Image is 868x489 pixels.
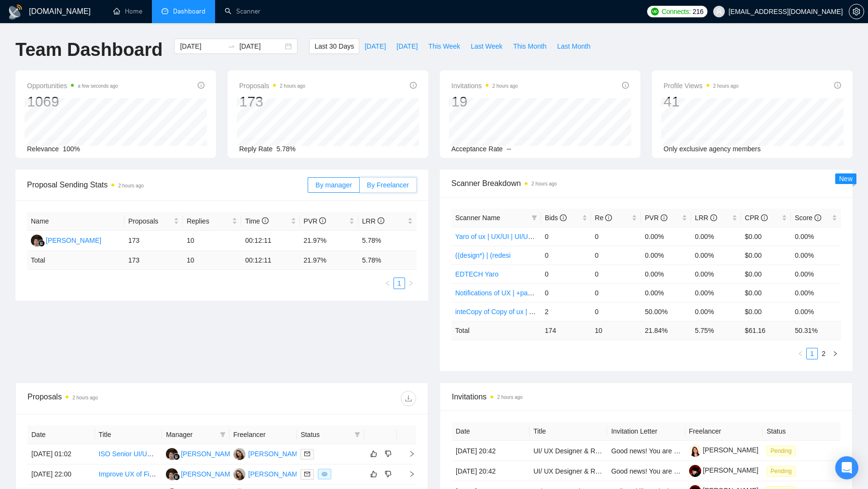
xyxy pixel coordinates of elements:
td: 0 [591,302,641,321]
span: info-circle [410,82,417,89]
td: 10 [591,321,641,340]
span: Scanner Name [455,214,500,222]
td: 0 [541,227,591,246]
a: NK[PERSON_NAME] [166,470,236,477]
img: upwork-logo.png [651,8,659,15]
th: Name [27,212,124,231]
td: 5.75 % [691,321,741,340]
a: ((design*) | (redesi [455,251,511,259]
td: [DATE] 20:42 [452,441,529,461]
img: gigradar-bm.png [173,453,180,460]
td: 173 [124,251,183,270]
span: dashboard [162,8,168,14]
td: 0.00% [641,227,691,246]
td: UI/ UX Designer & Researcher [529,441,607,461]
a: UI/ UX Designer & Researcher [533,467,625,475]
span: info-circle [814,214,821,221]
a: Notifications of UX | +payment unverified | AN [455,289,592,297]
div: Proposals [27,391,222,406]
span: left [798,351,803,357]
div: [PERSON_NAME] [181,469,236,479]
span: Acceptance Rate [451,145,503,153]
span: like [370,470,377,478]
a: UI/ UX Designer & Researcher [533,447,625,455]
img: NK [31,235,43,247]
span: filter [220,432,226,437]
img: gigradar-bm.png [38,240,45,247]
img: logo [8,4,23,20]
td: UI/ UX Designer & Researcher [529,461,607,481]
span: Profile Views [664,80,739,92]
th: Replies [183,212,241,231]
time: 2 hours ago [492,83,518,89]
td: [DATE] 20:42 [452,461,529,481]
button: left [382,278,393,289]
time: a few seconds ago [78,83,118,89]
span: info-circle [761,214,768,221]
li: Previous Page [382,278,393,289]
button: right [829,348,841,359]
span: 100% [63,145,80,153]
td: 0 [591,264,641,283]
td: 0.00% [691,246,741,264]
td: $0.00 [741,283,791,302]
a: Improve UX of Figma Design [99,470,186,478]
span: Proposals [239,80,305,92]
span: Last Week [471,41,502,52]
a: 1 [394,278,405,289]
span: info-circle [262,217,269,224]
td: 10 [183,251,241,270]
th: Manager [162,425,230,444]
span: eye [322,471,327,477]
span: info-circle [605,214,612,221]
th: Invitation Letter [607,422,685,441]
span: Score [795,214,821,222]
span: user [716,8,722,15]
div: [PERSON_NAME] [248,449,304,459]
li: Next Page [405,278,417,289]
span: Status [300,429,351,440]
span: right [401,471,415,477]
li: Previous Page [795,348,806,359]
span: filter [531,215,537,221]
li: 1 [806,348,818,359]
span: download [401,395,416,402]
td: 5.78% [358,231,417,251]
button: like [368,448,380,460]
span: Reply Rate [239,145,272,153]
button: Last Month [552,39,596,54]
span: filter [218,427,228,442]
img: c1Eegz4ch3GuDPdKj5BcL_DYKzpV0oXbAE3_0uBuVcP7l0FCrt0SozQCfWRO0D-21D [689,465,701,477]
div: 41 [664,93,739,111]
td: 0.00% [691,302,741,321]
td: $ 61.16 [741,321,791,340]
td: 50.31 % [791,321,841,340]
span: filter [354,432,360,437]
th: Date [452,422,529,441]
span: New [839,175,853,183]
td: 0.00% [791,227,841,246]
time: 2 hours ago [72,395,98,400]
td: $0.00 [741,246,791,264]
li: 2 [818,348,829,359]
td: 0.00% [791,264,841,283]
img: YS [233,468,245,480]
td: 0.00% [691,264,741,283]
button: dislike [382,468,394,480]
span: filter [353,427,362,442]
div: [PERSON_NAME] [181,449,236,459]
span: info-circle [198,82,204,89]
button: Last 30 Days [309,39,359,54]
td: 0.00% [641,283,691,302]
span: dislike [385,470,392,478]
button: download [401,391,416,406]
div: [PERSON_NAME] [248,469,304,479]
button: Last Week [465,39,508,54]
img: NK [166,468,178,480]
time: 2 hours ago [118,183,144,188]
span: Re [595,214,612,222]
span: PVR [304,217,326,225]
span: Proposal Sending Stats [27,179,308,191]
td: 21.84 % [641,321,691,340]
time: 2 hours ago [713,83,739,89]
